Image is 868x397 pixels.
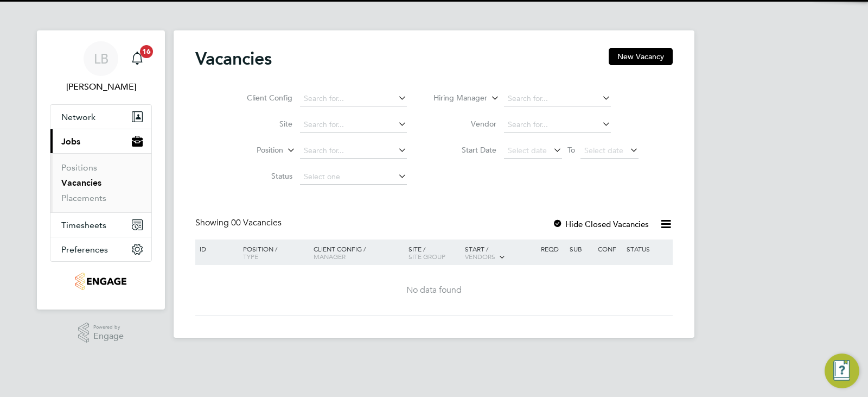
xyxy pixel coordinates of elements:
div: ID [197,240,235,258]
nav: Main navigation [37,30,165,310]
label: Hiring Manager [425,93,487,104]
label: Hide Closed Vacancies [552,219,649,229]
span: Vendors [465,252,495,261]
div: Reqd [538,240,566,258]
label: Client Config [230,93,292,103]
label: Position [221,145,283,156]
span: Jobs [61,136,80,147]
input: Search for... [504,91,611,106]
div: Jobs [50,153,151,212]
a: Powered byEngage [78,323,124,343]
span: Preferences [61,244,108,255]
div: No data found [197,285,671,296]
div: Status [624,240,671,258]
span: Timesheets [61,220,106,230]
a: LB[PERSON_NAME] [50,41,152,93]
span: Engage [93,332,124,341]
a: Placements [61,193,106,203]
input: Search for... [504,117,611,133]
label: Status [230,171,292,181]
a: 16 [126,41,148,76]
button: Network [50,105,151,129]
span: 16 [140,45,153,58]
input: Search for... [300,91,407,106]
h2: Vacancies [195,48,272,70]
div: Position / [235,240,311,266]
div: Sub [567,240,595,258]
span: Select date [584,146,623,155]
span: LB [94,52,108,66]
span: Louise Bowey [50,80,152,93]
button: Preferences [50,237,151,261]
span: Network [61,112,95,122]
div: Showing [195,217,284,229]
button: Timesheets [50,213,151,237]
span: 00 Vacancies [231,217,282,228]
label: Start Date [434,145,496,155]
button: Engage Resource Center [825,354,859,388]
button: Jobs [50,129,151,153]
a: Positions [61,162,97,173]
div: Client Config / [311,240,406,266]
span: Site Group [409,252,445,261]
div: Conf [595,240,623,258]
div: Start / [462,240,538,267]
label: Vendor [434,119,496,129]
a: Vacancies [61,178,101,188]
span: Powered by [93,323,124,332]
span: Select date [508,146,547,155]
input: Search for... [300,117,407,133]
a: Go to home page [50,273,152,290]
label: Site [230,119,292,129]
span: Manager [314,252,346,261]
div: Site / [406,240,463,266]
img: g4s7-logo-retina.png [75,273,126,290]
input: Select one [300,169,407,185]
span: To [564,143,578,157]
input: Search for... [300,143,407,159]
span: Type [243,252,258,261]
button: New Vacancy [609,48,673,65]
